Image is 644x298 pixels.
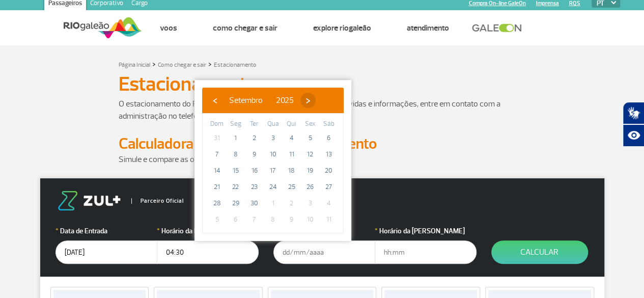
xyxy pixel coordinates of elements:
[623,102,644,124] button: Abrir tradutor de língua de sinais.
[265,211,281,228] span: 8
[284,162,300,179] span: 18
[119,153,526,166] p: Simule e compare as opções.
[152,58,156,70] a: >
[246,195,262,211] span: 30
[265,195,281,211] span: 1
[245,119,264,130] th: weekday
[119,98,526,122] p: O estacionamento do RIOgaleão é administrado pela Estapar. Para dúvidas e informações, entre em c...
[55,191,123,210] img: logo-zul.png
[207,93,222,108] button: ‹
[264,119,283,130] th: weekday
[131,198,184,204] span: Parceiro Oficial
[222,93,269,108] button: Setembro
[209,146,225,162] span: 7
[302,162,318,179] span: 19
[194,80,351,241] bs-datepicker-container: calendar
[313,23,371,33] a: Explore RIOgaleão
[407,23,449,33] a: Atendimento
[158,61,206,69] a: Como chegar e sair
[119,61,150,69] a: Página Inicial
[246,211,262,228] span: 7
[284,130,300,146] span: 4
[276,95,294,105] span: 2025
[228,146,244,162] span: 8
[301,119,320,130] th: weekday
[302,211,318,228] span: 10
[265,146,281,162] span: 10
[246,162,262,179] span: 16
[157,240,259,264] input: hh:mm
[209,179,225,195] span: 21
[228,162,244,179] span: 15
[209,162,225,179] span: 14
[284,211,300,228] span: 9
[321,179,337,195] span: 27
[623,124,644,147] button: Abrir recursos assistivos.
[321,146,337,162] span: 13
[269,93,300,108] button: 2025
[228,130,244,146] span: 1
[282,119,301,130] th: weekday
[209,211,225,228] span: 5
[157,226,259,236] label: Horário da Entrada
[227,119,245,130] th: weekday
[213,23,277,33] a: Como chegar e sair
[119,134,526,153] h2: Calculadora de Tarifa do Estacionamento
[302,146,318,162] span: 12
[321,130,337,146] span: 6
[302,195,318,211] span: 3
[246,146,262,162] span: 9
[208,119,227,130] th: weekday
[321,211,337,228] span: 11
[228,195,244,211] span: 29
[209,195,225,211] span: 28
[229,95,263,105] span: Setembro
[119,75,526,93] h1: Estacionamento
[284,146,300,162] span: 11
[228,179,244,195] span: 22
[491,240,588,264] button: Calcular
[300,93,316,108] button: ›
[246,179,262,195] span: 23
[623,102,644,147] div: Plugin de acessibilidade da Hand Talk.
[246,130,262,146] span: 2
[284,195,300,211] span: 2
[55,240,157,264] input: dd/mm/aaaa
[321,162,337,179] span: 20
[319,119,338,130] th: weekday
[321,195,337,211] span: 4
[209,130,225,146] span: 31
[302,179,318,195] span: 26
[265,130,281,146] span: 3
[160,23,177,33] a: Voos
[265,162,281,179] span: 17
[302,130,318,146] span: 5
[214,61,257,69] a: Estacionamento
[207,94,316,104] bs-datepicker-navigation-view: ​ ​ ​
[284,179,300,195] span: 25
[55,226,157,236] label: Data de Entrada
[228,211,244,228] span: 6
[375,226,477,236] label: Horário da [PERSON_NAME]
[375,240,477,264] input: hh:mm
[273,240,375,264] input: dd/mm/aaaa
[265,179,281,195] span: 24
[208,58,212,70] a: >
